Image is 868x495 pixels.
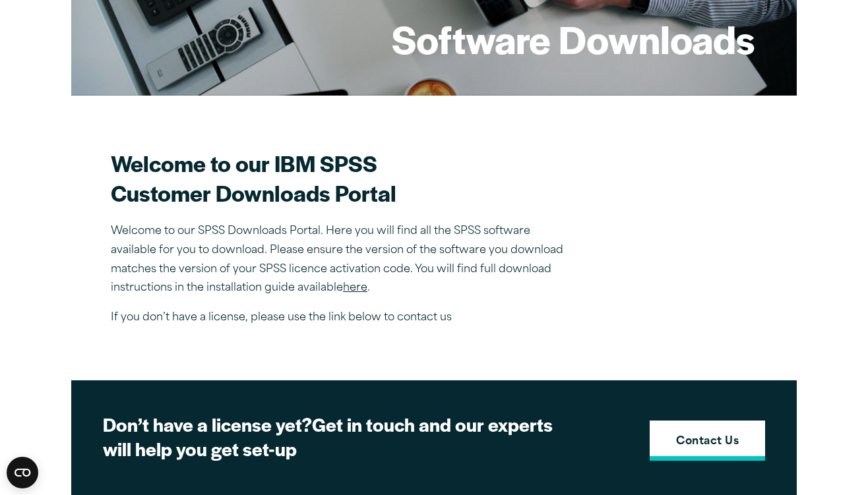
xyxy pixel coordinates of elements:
[343,283,367,293] a: here
[650,421,765,461] a: Contact Us
[676,434,739,451] strong: Contact Us
[7,457,38,488] button: Open CMP widget
[392,13,755,65] h1: Software Downloads
[111,222,573,298] p: Welcome to our SPSS Downloads Portal. Here you will find all the SPSS software available for you ...
[111,308,573,328] p: If you don’t have a license, please use the link below to contact us
[103,411,312,437] strong: Don’t have a license yet?
[111,148,573,208] h2: Welcome to our IBM SPSS Customer Downloads Portal
[103,412,565,461] h2: Get in touch and our experts will help you get set-up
